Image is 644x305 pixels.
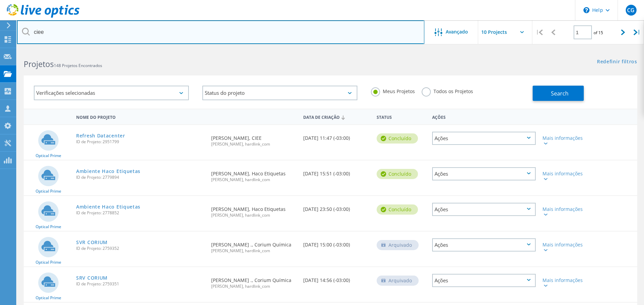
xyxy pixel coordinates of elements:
div: | [532,20,546,44]
span: of 15 [594,30,603,36]
span: Optical Prime [36,225,61,229]
div: Ações [429,110,539,123]
label: Meus Projetos [371,87,415,94]
div: [DATE] 15:51 (-03:00) [300,160,374,183]
a: SVR CORIUM [76,240,108,245]
b: Projetos [24,59,54,69]
span: [PERSON_NAME], hardlink_com [211,284,296,288]
div: Arquivado [377,276,419,286]
span: ID de Projeto: 2778852 [76,211,204,215]
div: Status do projeto [202,86,357,100]
a: Ambiente Haco Etiquetas [76,204,140,209]
div: Mais informações [542,278,585,287]
div: [DATE] 23:50 (-03:00) [300,196,374,218]
span: ID de Projeto: 2759351 [76,282,204,286]
div: Verificações selecionadas [34,86,189,100]
a: SRV CORIUM [76,276,108,280]
div: [PERSON_NAME], Haco Etiquetas [208,160,300,189]
div: Mais informações [542,242,585,252]
label: Todos os Projetos [422,87,473,94]
span: Optical Prime [36,296,61,300]
span: [PERSON_NAME], hardlink_com [211,213,296,217]
div: [PERSON_NAME] ., Corium Química [208,267,300,295]
a: Live Optics Dashboard [7,14,80,19]
div: [PERSON_NAME], Haco Etiquetas [208,196,300,224]
div: Ações [432,167,536,180]
span: Avançado [446,29,468,34]
div: | [630,20,644,44]
div: Concluído [377,133,418,144]
div: Ações [432,132,536,145]
div: Ações [432,274,536,287]
div: Mais informações [542,136,585,145]
span: Optical Prime [36,189,61,193]
button: Search [533,86,584,101]
div: Ações [432,203,536,216]
span: Search [551,90,569,97]
span: Optical Prime [36,154,61,158]
span: [PERSON_NAME], hardlink_com [211,142,296,146]
div: [PERSON_NAME], CIEE [208,125,300,153]
span: ID de Projeto: 2779894 [76,175,204,179]
span: CG [627,7,635,13]
div: Mais informações [542,171,585,181]
div: Ações [432,238,536,252]
div: [DATE] 11:47 (-03:00) [300,125,374,147]
a: Redefinir filtros [597,59,637,65]
div: Arquivado [377,240,419,250]
span: [PERSON_NAME], hardlink_com [211,178,296,182]
div: Nome do Projeto [73,110,208,123]
div: Mais informações [542,207,585,216]
div: Concluído [377,169,418,179]
a: Ambiente Haco Etiquetas [76,169,140,174]
div: [DATE] 15:00 (-03:00) [300,232,374,254]
svg: \n [583,7,590,13]
span: ID de Projeto: 2951799 [76,140,204,144]
div: [PERSON_NAME] ., Corium Química [208,232,300,260]
div: [DATE] 14:56 (-03:00) [300,267,374,289]
div: Status [373,110,428,123]
span: 148 Projetos Encontrados [54,63,102,68]
span: ID de Projeto: 2759352 [76,246,204,250]
div: Data de Criação [300,110,374,123]
a: Refresh Datacenter [76,133,125,138]
span: Optical Prime [36,260,61,264]
input: Pesquisar projetos por nome, proprietário, ID, empresa, etc [17,20,424,44]
div: Concluído [377,204,418,215]
span: [PERSON_NAME], hardlink_com [211,249,296,253]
